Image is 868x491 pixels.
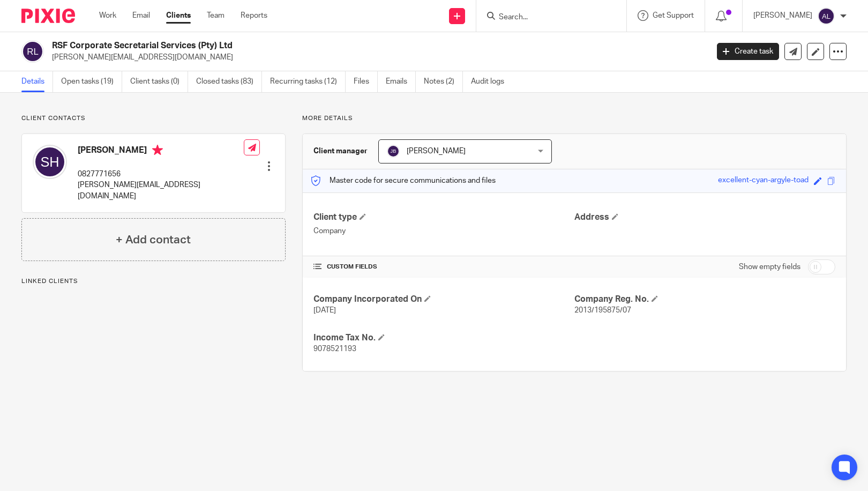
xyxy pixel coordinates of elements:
[116,232,191,248] h4: + Add contact
[166,10,191,21] a: Clients
[574,294,835,305] h4: Company Reg. No.
[152,145,163,155] i: Primary
[78,169,244,180] p: 0827771656
[21,9,75,23] img: Pixie
[313,294,574,305] h4: Company Incorporated On
[424,71,463,92] a: Notes (2)
[387,145,400,158] img: svg%3E
[574,212,835,223] h4: Address
[471,71,512,92] a: Audit logs
[313,226,574,236] p: Company
[498,13,594,23] input: Search
[653,12,694,19] span: Get Support
[52,52,701,63] p: [PERSON_NAME][EMAIL_ADDRESS][DOMAIN_NAME]
[99,10,116,21] a: Work
[753,10,812,21] p: [PERSON_NAME]
[21,71,53,92] a: Details
[270,71,346,92] a: Recurring tasks (12)
[33,145,67,179] img: svg%3E
[313,307,336,314] span: [DATE]
[52,40,571,51] h2: RSF Corporate Secretarial Services (Pty) Ltd
[311,175,496,186] p: Master code for secure communications and files
[21,277,286,286] p: Linked clients
[718,175,809,187] div: excellent-cyan-argyle-toad
[717,43,779,60] a: Create task
[407,147,466,155] span: [PERSON_NAME]
[313,332,574,344] h4: Income Tax No.
[61,71,122,92] a: Open tasks (19)
[313,345,356,353] span: 9078521193
[354,71,378,92] a: Files
[386,71,416,92] a: Emails
[207,10,225,21] a: Team
[21,114,286,123] p: Client contacts
[313,212,574,223] h4: Client type
[302,114,847,123] p: More details
[132,10,150,21] a: Email
[313,263,574,271] h4: CUSTOM FIELDS
[78,180,244,202] p: [PERSON_NAME][EMAIL_ADDRESS][DOMAIN_NAME]
[574,307,631,314] span: 2013/195875/07
[196,71,262,92] a: Closed tasks (83)
[739,262,800,272] label: Show empty fields
[313,146,368,157] h3: Client manager
[21,40,44,63] img: svg%3E
[818,8,835,25] img: svg%3E
[78,145,244,158] h4: [PERSON_NAME]
[130,71,188,92] a: Client tasks (0)
[241,10,267,21] a: Reports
